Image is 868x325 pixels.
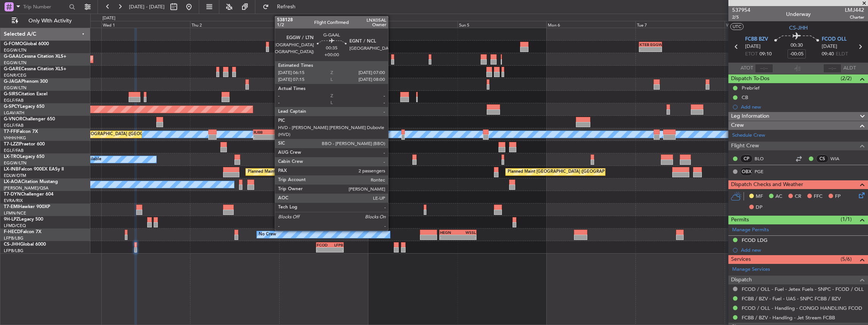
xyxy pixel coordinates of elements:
[4,42,23,46] span: G-FOMO
[740,155,753,163] div: CP
[458,21,547,28] div: Sun 5
[816,155,829,163] div: CS
[4,167,64,172] a: LX-INBFalcon 900EX EASy II
[546,21,635,28] div: Mon 6
[4,192,53,197] a: T7-DYNChallenger 604
[4,73,27,78] a: EGNR/CEG
[4,248,24,254] a: LFPB/LBG
[742,305,862,311] a: FCOD / OLL - Handling - CONGO HANDLING FCOD
[190,21,279,28] div: Thu 2
[731,121,744,130] span: Crew
[254,135,269,139] div: -
[835,193,841,200] span: FP
[814,193,822,200] span: FFC
[279,21,368,28] div: Fri 3
[508,166,627,178] div: Planned Maint [GEOGRAPHIC_DATA] ([GEOGRAPHIC_DATA])
[650,42,661,47] div: EGGW
[741,104,864,110] div: Add new
[635,21,725,28] div: Tue 7
[836,50,848,58] span: ELDT
[102,15,115,22] div: [DATE]
[4,160,27,166] a: EGGW/LTN
[4,223,26,229] a: LFMD/CEQ
[259,1,305,13] button: Refresh
[317,243,330,247] div: FCOD
[732,226,769,234] a: Manage Permits
[4,135,26,141] a: VHHH/HKG
[368,21,458,28] div: Sat 4
[4,79,48,84] a: G-JAGAPhenom 300
[732,132,765,139] a: Schedule Crew
[129,3,165,10] span: [DATE] - [DATE]
[795,193,801,200] span: CR
[845,6,864,14] span: LMJ442
[791,42,803,49] span: 00:30
[640,47,650,52] div: -
[4,205,19,209] span: T7-EMI
[732,266,770,273] a: Manage Services
[742,286,864,292] a: FCOD / OLL - Fuel - Jetex Fuels - SNPC - FCOD / OLL
[822,36,847,43] span: FCOD OLL
[4,155,44,159] a: LX-TROLegacy 650
[4,54,21,59] span: G-GAAL
[741,247,864,253] div: Add new
[4,217,19,222] span: 9H-LPZ
[4,117,22,121] span: G-VNOR
[4,92,47,96] a: G-SIRSCitation Excel
[742,314,835,321] a: FCBB / BZV - Handling - Jet Stream FCBB
[731,74,769,83] span: Dispatch To-Dos
[745,50,758,58] span: ETOT
[759,50,772,58] span: 09:10
[740,167,753,176] div: OBX
[755,64,773,73] input: --:--
[843,65,856,72] span: ALDT
[4,155,20,159] span: LX-TRO
[732,6,750,14] span: 537954
[4,185,49,191] a: [PERSON_NAME]/QSA
[4,235,24,241] a: LFPB/LBG
[731,216,749,224] span: Permits
[4,192,21,197] span: T7-DYN
[4,180,58,184] a: LX-AOACitation Mustang
[4,129,38,134] a: T7-FFIFalcon 7X
[786,10,811,18] div: Underway
[317,248,330,252] div: -
[822,43,837,50] span: [DATE]
[458,230,476,235] div: WSSL
[101,21,190,28] div: Wed 1
[269,135,284,139] div: -
[742,85,759,91] div: Prebrief
[4,92,18,96] span: G-SIRS
[789,24,808,32] span: CS-JHH
[4,167,19,172] span: LX-INB
[55,129,174,140] div: Planned Maint [GEOGRAPHIC_DATA] ([GEOGRAPHIC_DATA])
[841,215,852,223] span: (1/1)
[4,98,24,103] a: EGLF/FAB
[4,54,66,59] a: G-GAALCessna Citation XLS+
[254,130,269,134] div: RJBB
[741,65,753,72] span: ATOT
[4,42,49,46] a: G-FOMOGlobal 6000
[755,168,772,175] a: PGE
[4,67,21,71] span: G-GARE
[270,4,302,9] span: Refresh
[731,142,759,150] span: Flight Crew
[440,230,458,235] div: HEGN
[4,47,27,53] a: EGGW/LTN
[4,242,46,247] a: CS-JHHGlobal 6000
[4,60,27,66] a: EGGW/LTN
[4,173,26,178] a: EDLW/DTM
[742,295,841,302] a: FCBB / BZV - Fuel - UAS - SNPC FCBB / BZV
[4,205,50,209] a: T7-EMIHawker 900XP
[755,155,772,162] a: BLO
[269,130,284,134] div: UTTT
[756,193,763,200] span: MF
[732,14,750,21] span: 2/5
[23,1,67,13] input: Trip Number
[4,242,20,247] span: CS-JHH
[742,94,748,101] div: CB
[248,166,320,178] div: Planned Maint [GEOGRAPHIC_DATA]
[4,117,55,121] a: G-VNORChallenger 650
[775,193,782,200] span: AC
[4,79,21,84] span: G-JAGA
